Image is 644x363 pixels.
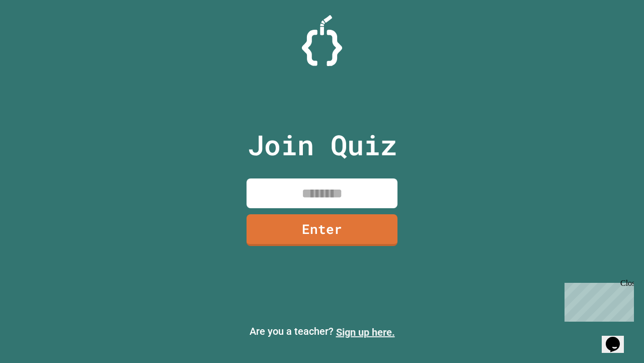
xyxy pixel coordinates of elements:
p: Join Quiz [248,124,397,166]
p: Are you a teacher? [8,324,636,340]
a: Sign up here. [336,326,395,338]
img: Logo.svg [302,15,342,66]
iframe: chat widget [560,279,634,322]
div: Chat with us now!Close [4,4,69,64]
a: Enter [247,214,397,246]
iframe: chat widget [602,323,634,353]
